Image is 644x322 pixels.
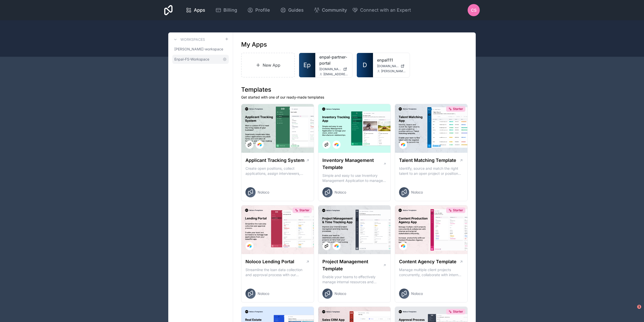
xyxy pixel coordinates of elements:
[453,208,463,212] span: Starter
[258,291,269,296] span: Noloco
[322,157,383,171] h1: Inventory Management Template
[299,208,309,212] span: Starter
[401,244,405,248] img: Airtable Logo
[319,67,341,71] span: [DOMAIN_NAME]
[323,72,348,76] span: [EMAIL_ADDRESS][DOMAIN_NAME]
[319,67,348,71] a: [DOMAIN_NAME]
[172,36,205,43] a: Workspaces
[363,61,367,69] span: D
[245,258,294,265] h1: Noloco Lending Portal
[322,274,387,285] p: Enable your teams to effectively manage internal resources and execute client projects on time.
[241,95,468,100] p: Get started with one of our ready-made templates
[637,305,641,309] span: 1
[453,107,463,111] span: Starter
[357,53,373,77] a: D
[322,173,387,183] p: Simple and easy to use Inventory Management Application to manage your stock, orders and Manufact...
[360,7,411,14] span: Connect with an Expert
[322,7,347,14] span: Community
[258,143,262,147] img: Airtable Logo
[180,37,205,42] h3: Workspaces
[182,5,209,16] a: Apps
[411,190,423,195] span: Noloco
[352,7,411,14] button: Connect with an Expert
[335,143,339,147] img: Airtable Logo
[381,69,406,73] span: [PERSON_NAME][EMAIL_ADDRESS][DOMAIN_NAME]
[377,64,406,68] a: [DOMAIN_NAME]
[241,53,295,78] a: New App
[310,5,351,16] a: Community
[399,258,456,265] h1: Content Agency Template
[172,55,229,64] a: Enpal-FS-Workspace
[245,267,310,277] p: Streamline the loan data collection and approval process with our Lending Portal template.
[245,166,310,176] p: Create open positions, collect applications, assign interviewers, centralise candidate feedback a...
[247,244,252,248] img: Airtable Logo
[401,143,405,147] img: Airtable Logo
[399,166,463,176] p: Identify, source and match the right talent to an open project or position with our Talent Matchi...
[335,291,346,296] span: Noloco
[377,64,399,68] span: [DOMAIN_NAME]
[241,41,267,49] h1: My Apps
[276,5,308,16] a: Guides
[377,57,406,63] a: enpal111
[258,190,269,195] span: Noloco
[399,267,463,277] p: Manage multiple client projects concurrently, collaborate with internal and external stakeholders...
[241,86,468,94] h1: Templates
[303,61,311,69] span: Ep
[245,157,304,164] h1: Applicant Tracking System
[453,310,463,314] span: Starter
[335,244,339,248] img: Airtable Logo
[335,190,346,195] span: Noloco
[322,258,383,272] h1: Project Management Template
[255,7,270,14] span: Profile
[194,7,205,14] span: Apps
[223,7,237,14] span: Billing
[399,157,456,164] h1: Talent Matching Template
[243,5,274,16] a: Profile
[174,47,223,52] span: [PERSON_NAME]-workspace
[471,7,476,13] span: CS
[627,305,639,317] iframe: Intercom live chat
[411,291,423,296] span: Noloco
[319,54,348,66] a: enpal-partner-portal
[288,7,304,14] span: Guides
[174,57,209,62] span: Enpal-FS-Workspace
[211,5,241,16] a: Billing
[172,45,229,54] a: [PERSON_NAME]-workspace
[299,53,315,77] a: Ep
